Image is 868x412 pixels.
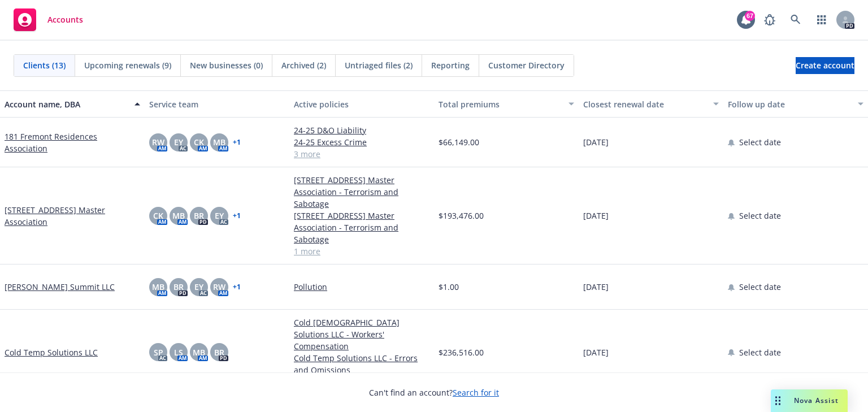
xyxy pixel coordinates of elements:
[153,210,163,222] span: CK
[739,281,781,293] span: Select date
[214,346,224,358] span: BR
[294,148,429,160] a: 3 more
[5,131,140,154] a: 181 Fremont Residences Association
[152,281,164,293] span: MB
[810,8,833,31] a: Switch app
[194,136,204,148] span: CK
[174,346,183,358] span: LS
[796,57,854,74] a: Create account
[453,387,499,398] a: Search for it
[233,212,241,219] a: + 1
[5,204,140,228] a: [STREET_ADDRESS] Master Association
[431,59,470,71] span: Reporting
[488,59,565,71] span: Customer Directory
[289,90,434,118] button: Active policies
[213,281,225,293] span: RW
[5,281,115,293] a: [PERSON_NAME] Summit LLC
[145,90,289,118] button: Service team
[154,346,163,358] span: SP
[152,136,164,148] span: RW
[796,55,854,76] span: Create account
[194,281,203,293] span: EY
[5,98,128,110] div: Account name, DBA
[294,210,429,245] a: [STREET_ADDRESS] Master Association - Terrorism and Sabotage
[294,98,429,110] div: Active policies
[281,59,326,71] span: Archived (2)
[784,8,807,31] a: Search
[215,210,224,222] span: EY
[439,346,484,358] span: $236,516.00
[23,59,66,71] span: Clients (13)
[794,396,839,405] span: Nova Assist
[583,210,609,222] span: [DATE]
[771,389,785,412] div: Drag to move
[345,59,413,71] span: Untriaged files (2)
[583,281,609,293] span: [DATE]
[47,15,83,24] span: Accounts
[294,352,429,376] a: Cold Temp Solutions LLC - Errors and Omissions
[439,281,459,293] span: $1.00
[194,210,204,222] span: BR
[5,346,98,358] a: Cold Temp Solutions LLC
[294,124,429,136] a: 24-25 D&O Liability
[439,210,484,222] span: $193,476.00
[193,346,205,358] span: MB
[745,11,755,21] div: 67
[739,210,781,222] span: Select date
[294,174,429,210] a: [STREET_ADDRESS] Master Association - Terrorism and Sabotage
[190,59,263,71] span: New businesses (0)
[739,136,781,148] span: Select date
[233,139,241,146] a: + 1
[434,90,579,118] button: Total premiums
[439,98,562,110] div: Total premiums
[173,281,184,293] span: BR
[233,284,241,290] a: + 1
[294,245,429,257] a: 1 more
[771,389,848,412] button: Nova Assist
[728,98,851,110] div: Follow up date
[583,136,609,148] span: [DATE]
[9,4,88,36] a: Accounts
[172,210,185,222] span: MB
[84,59,171,71] span: Upcoming renewals (9)
[583,346,609,358] span: [DATE]
[758,8,781,31] a: Report a Bug
[723,90,868,118] button: Follow up date
[739,346,781,358] span: Select date
[174,136,183,148] span: EY
[294,281,429,293] a: Pollution
[439,136,479,148] span: $66,149.00
[149,98,285,110] div: Service team
[213,136,225,148] span: MB
[294,136,429,148] a: 24-25 Excess Crime
[294,316,429,352] a: Cold [DEMOGRAPHIC_DATA] Solutions LLC - Workers' Compensation
[583,98,706,110] div: Closest renewal date
[579,90,723,118] button: Closest renewal date
[369,387,499,398] span: Can't find an account?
